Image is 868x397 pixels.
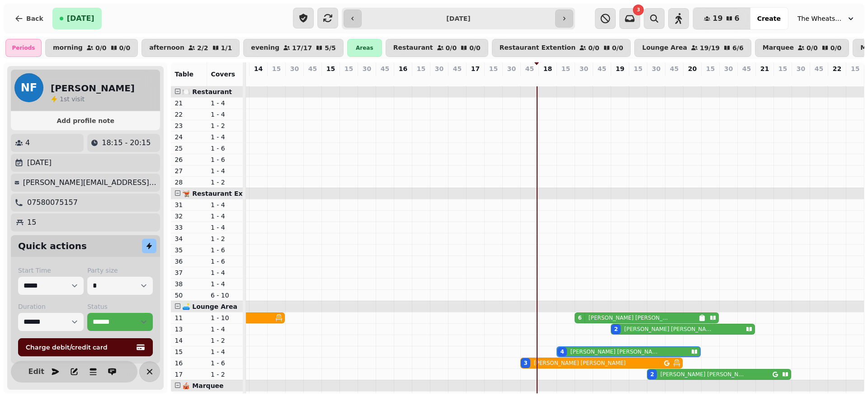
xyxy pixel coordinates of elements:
p: 1 - 2 [211,336,240,345]
p: 25 [175,144,203,153]
p: 3 [526,75,533,84]
span: 6 [735,15,740,22]
div: Areas [347,39,382,57]
p: 13 [175,325,203,334]
p: 36 [175,257,203,266]
p: 35 [175,246,203,255]
p: 1 - 4 [211,279,240,288]
p: 15 [634,64,642,73]
p: 0 [598,75,605,84]
p: 0 [761,75,768,84]
p: 19 / 19 [700,45,720,51]
p: 14 [254,64,263,73]
p: 0 [852,75,859,84]
label: Start Time [18,266,84,275]
span: Add profile note [22,118,149,124]
p: 07580075157 [27,197,78,208]
p: 50 [175,291,203,300]
span: The Wheatsheaf [797,14,843,23]
p: 21 [760,64,769,73]
p: 22 [833,64,841,73]
p: 45 [742,64,751,73]
p: 15 [326,64,335,73]
p: 0 [291,75,298,84]
p: 0 [309,75,316,84]
p: 0 [743,75,750,84]
button: Create [750,8,788,29]
p: 45 [670,64,679,73]
p: 30 [507,64,516,73]
button: morning0/00/0 [45,39,138,57]
p: 32 [175,212,203,221]
button: Charge debit/credit card [18,338,153,356]
p: [PERSON_NAME] [PERSON_NAME] [571,348,658,355]
p: 20 [688,64,697,73]
button: Edit [27,363,45,381]
p: 6 / 6 [732,45,744,51]
p: 1 - 4 [211,212,240,221]
p: 1 - 4 [211,200,240,209]
p: 26 [175,155,203,164]
p: evening [251,44,279,52]
label: Duration [18,302,84,311]
p: 0 [779,75,786,84]
p: 38 [175,279,203,288]
span: st [64,95,71,103]
p: 0 [707,75,714,84]
div: 2 [650,371,654,378]
button: evening17/175/5 [243,39,344,57]
p: visit [60,95,85,104]
p: 1 - 4 [211,268,240,277]
p: 1 - 4 [211,325,240,334]
p: 1 - 4 [211,132,240,142]
p: 22 [175,110,203,119]
p: 0 [833,75,840,84]
p: 1 - 6 [211,246,240,255]
span: 🍽️ Restaurant [182,88,232,95]
p: 0 [255,75,262,84]
p: 15 [561,64,570,73]
p: 0 [472,75,479,84]
p: morning [53,44,83,52]
p: 0 [363,75,370,84]
div: 2 [614,326,618,333]
p: Lounge Area [642,44,687,52]
p: 0 [725,75,732,84]
p: 15 [27,217,36,228]
p: 21 [175,99,203,108]
h2: [PERSON_NAME] [51,82,135,95]
div: 3 [524,359,527,367]
p: 0 / 0 [588,45,599,51]
p: 17 [175,370,203,379]
span: 3 [637,8,640,12]
p: 5 / 5 [325,45,336,51]
p: 18:15 - 20:15 [102,137,151,148]
p: 33 [175,223,203,232]
p: 15 [851,64,859,73]
p: 30 [363,64,371,73]
p: 0 [544,75,551,84]
p: 17 / 17 [292,45,312,51]
p: 30 [435,64,443,73]
p: 30 [724,64,733,73]
button: Add profile note [14,115,156,127]
span: Table [175,71,193,78]
p: 1 - 6 [211,257,240,266]
p: 4 [25,137,30,148]
p: 1 - 2 [211,178,240,187]
p: 1 - 6 [211,144,240,153]
div: 4 [560,348,564,355]
span: 🛋️ Lounge Area [182,303,237,310]
button: Marquee0/00/0 [755,39,849,57]
span: Covers [211,71,235,78]
p: 0 [327,75,334,84]
label: Party size [87,266,153,275]
span: Edit [31,368,42,375]
p: 45 [815,64,823,73]
p: 0 [634,75,642,84]
p: 15 [344,64,353,73]
p: 0 / 0 [446,45,457,51]
p: 45 [598,64,606,73]
p: [PERSON_NAME] [PERSON_NAME] [589,314,671,321]
p: 15 [417,64,425,73]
